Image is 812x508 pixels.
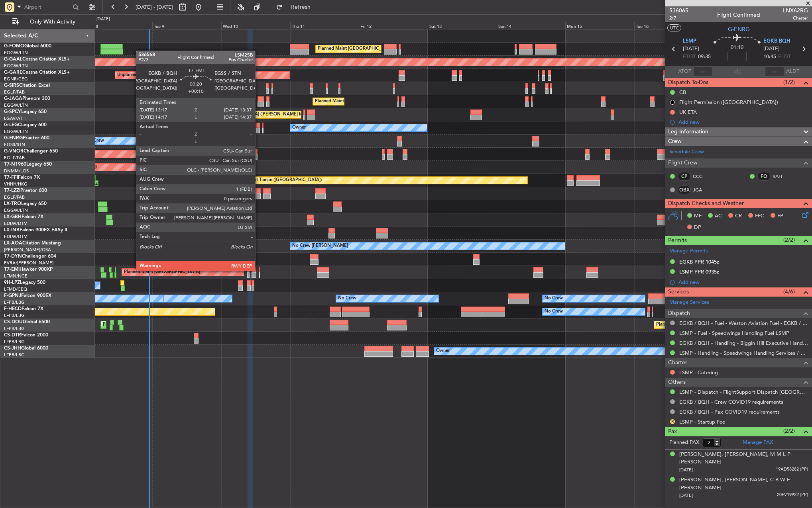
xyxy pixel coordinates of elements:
a: LSMP - Catering [679,369,718,376]
div: No Crew [545,293,563,305]
div: No Crew [PERSON_NAME] [292,240,348,252]
div: Add new [678,279,808,285]
a: EGLF/FAB [4,194,25,200]
div: Planned Maint [GEOGRAPHIC_DATA] ([GEOGRAPHIC_DATA]) [315,96,440,107]
div: Tue 16 [634,22,703,29]
a: VHHH/HKG [4,181,28,187]
div: Planned Maint [GEOGRAPHIC_DATA] ([GEOGRAPHIC_DATA]) [656,319,782,331]
a: EGGW/LTN [4,102,28,108]
a: EGNR/CEG [4,76,28,82]
a: LGAV/ATH [4,115,26,121]
span: LX-TRO [4,201,21,206]
span: T7-LZZI [4,188,20,193]
span: 536065 [669,6,688,15]
span: G-LEGC [4,123,21,127]
a: EGKB / BQH - Handling - Biggin Hill Executive Handling EGKB / BQH [679,340,808,346]
a: EGKB / BQH - Fuel - Weston Aviation Fuel - EGKB / BQH [679,320,808,326]
div: LSMP PPR 0935z [679,268,719,275]
span: ETOT [683,53,696,61]
span: G-GAAL [4,57,22,62]
span: [DATE] - [DATE] [136,4,173,11]
div: Thu 11 [290,22,359,29]
span: Services [668,287,689,297]
div: Planned Maint [GEOGRAPHIC_DATA] ([GEOGRAPHIC_DATA]) [318,43,443,55]
div: Planned Maint [GEOGRAPHIC_DATA] [124,266,200,278]
a: LFPB/LBG [4,313,25,318]
div: No Crew [545,306,563,318]
a: CS-DTRFalcon 2000 [4,333,48,338]
span: Leg Information [668,127,708,137]
span: T7-FFI [4,175,18,180]
a: F-HECDFalcon 7X [4,307,43,311]
a: EGGW/LTN [4,129,28,135]
div: No Crew [338,293,356,305]
span: G-SIRS [4,83,19,88]
div: UK ETA [679,109,697,115]
a: G-VNORChallenger 650 [4,149,58,154]
a: EGGW/LTN [4,50,28,56]
a: LSMP - Handling - Speedwings Handling Services / LSMP [679,350,808,356]
span: LSMP [683,37,696,45]
a: 9H-LPZLegacy 500 [4,280,45,285]
a: EDLW/DTM [4,234,28,240]
span: Permits [668,236,687,245]
span: ELDT [778,53,791,61]
div: Planned Maint Tianjin ([GEOGRAPHIC_DATA]) [229,174,322,186]
div: [PERSON_NAME], [PERSON_NAME], M M L P [PERSON_NAME] [679,451,808,466]
a: LSMP - Dispatch - FlightSupport Dispatch [GEOGRAPHIC_DATA] [679,389,808,395]
a: G-GARECessna Citation XLS+ [4,70,70,75]
a: LX-TROLegacy 650 [4,201,47,206]
div: [PERSON_NAME], [PERSON_NAME], C B W F [PERSON_NAME] [679,476,808,492]
a: LFPB/LBG [4,352,25,358]
span: G-FOMO [4,44,24,49]
div: OBX [678,186,691,194]
span: 10:45 [763,53,776,61]
a: EVRA/[PERSON_NAME] [4,260,53,266]
span: Flight Crew [668,158,698,168]
div: EGKB PPR 1045z [679,258,719,265]
a: T7-N1960Legacy 650 [4,162,52,167]
span: Refresh [284,4,318,10]
a: T7-DYNChallenger 604 [4,254,56,259]
a: EGGW/LTN [4,63,28,69]
span: LNX62RG [783,6,808,15]
input: --:-- [693,67,712,76]
div: Flight Permission ([GEOGRAPHIC_DATA]) [679,99,778,106]
a: G-ENRGPraetor 600 [4,136,49,141]
a: EGLF/FAB [4,89,25,95]
span: 01:10 [731,44,743,52]
a: G-LEGCLegacy 600 [4,123,47,127]
div: Sun 14 [497,22,566,29]
span: F-GPNJ [4,293,21,298]
a: EGSS/STN [4,142,25,148]
a: LFMD/CEQ [4,286,27,292]
a: G-JAGAPhenom 300 [4,96,50,101]
span: T7-EMI [4,267,20,272]
a: EGLF/FAB [4,155,25,161]
span: EGKB BQH [763,37,790,45]
div: Planned Maint [GEOGRAPHIC_DATA] ([GEOGRAPHIC_DATA]) [103,319,228,331]
div: Tue 9 [152,22,221,29]
input: Airport [24,1,70,13]
label: Planned PAX [669,439,699,447]
a: LFMN/NCE [4,273,28,279]
div: Unplanned Maint [GEOGRAPHIC_DATA] ([PERSON_NAME] Intl) [177,109,307,121]
span: G-VNOR [4,149,24,154]
a: EDLW/DTM [4,221,28,227]
span: CS-DOU [4,320,23,324]
span: G-GARE [4,70,22,75]
span: ALDT [786,68,799,76]
div: Flight Confirmed [717,11,760,19]
div: Sat 13 [428,22,497,29]
div: CB [679,89,686,96]
a: CS-DOUGlobal 6500 [4,320,50,324]
a: CS-JHHGlobal 6000 [4,346,48,351]
div: Owner [292,122,306,134]
span: G-JAGA [4,96,22,101]
span: (2/2) [783,427,795,435]
a: Manage PAX [743,439,773,447]
a: LFPB/LBG [4,299,25,305]
a: LSMP - Fuel - Speedwings Handling Fuel LSMP [679,330,789,336]
span: Others [668,378,686,387]
a: F-GPNJFalcon 900EX [4,293,51,298]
